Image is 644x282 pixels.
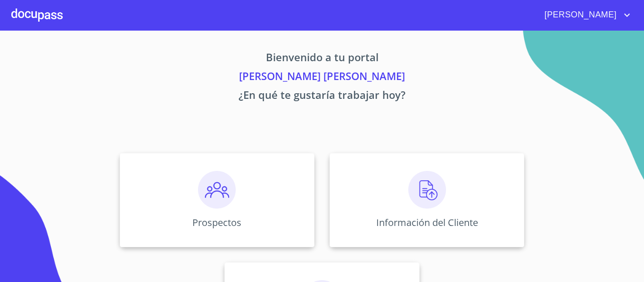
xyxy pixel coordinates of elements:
[32,87,612,106] p: ¿En qué te gustaría trabajar hoy?
[408,171,446,209] img: carga.png
[537,8,633,23] button: account of current user
[192,216,241,229] p: Prospectos
[32,68,612,87] p: [PERSON_NAME] [PERSON_NAME]
[198,171,236,209] img: prospectos.png
[32,49,612,68] p: Bienvenido a tu portal
[537,8,621,23] span: [PERSON_NAME]
[376,216,478,229] p: Información del Cliente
